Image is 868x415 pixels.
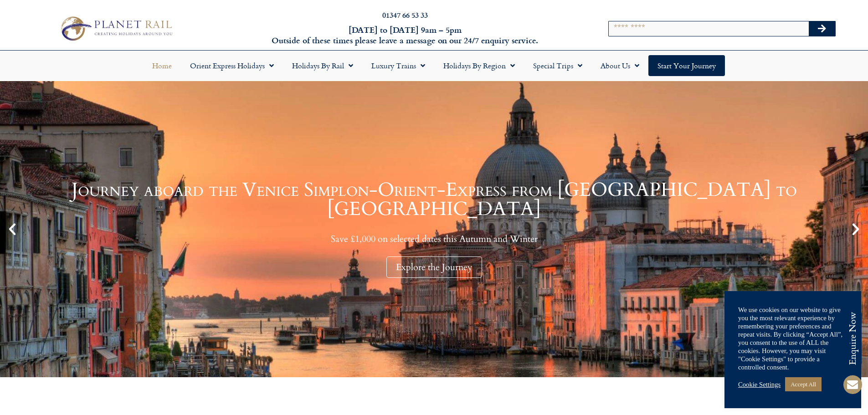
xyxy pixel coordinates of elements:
[648,55,725,76] a: Start your Journey
[738,306,847,371] div: We use cookies on our website to give you the most relevant experience by remembering your prefer...
[591,55,648,76] a: About Us
[143,55,181,76] a: Home
[382,10,428,20] a: 01347 66 53 33
[5,221,20,237] div: Previous slide
[362,55,434,76] a: Luxury Trains
[386,256,482,278] div: Explore the Journey
[809,21,835,36] button: Search
[283,55,362,76] a: Holidays by Rail
[738,380,781,389] a: Cookie Settings
[848,221,863,237] div: Next slide
[785,377,822,391] a: Accept All
[234,25,576,46] h6: [DATE] to [DATE] 9am – 5pm Outside of these times please leave a message on our 24/7 enquiry serv...
[434,55,524,76] a: Holidays by Region
[524,55,591,76] a: Special Trips
[23,233,845,245] p: Save £1,000 on selected dates this Autumn and Winter
[23,180,845,219] h1: Journey aboard the Venice Simplon-Orient-Express from [GEOGRAPHIC_DATA] to [GEOGRAPHIC_DATA]
[5,55,863,76] nav: Menu
[56,14,175,43] img: Planet Rail Train Holidays Logo
[181,55,283,76] a: Orient Express Holidays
